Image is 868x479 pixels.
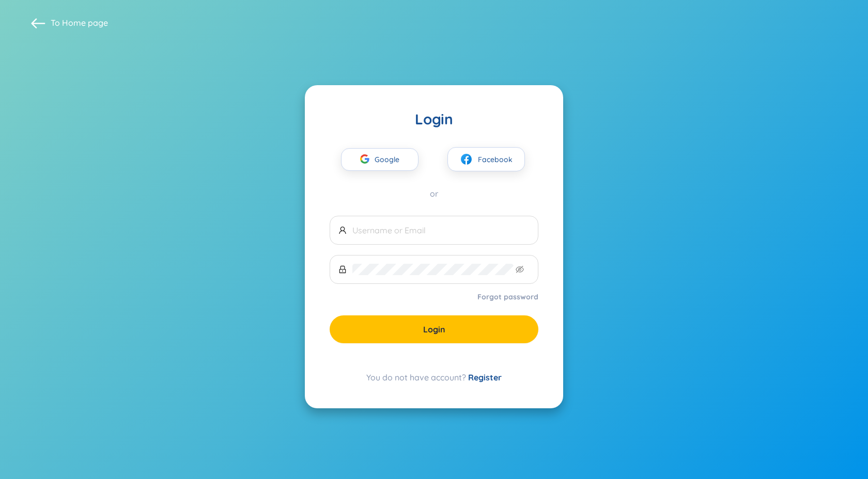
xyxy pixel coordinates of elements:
[330,315,538,343] button: Login
[477,292,538,302] a: Forgot password
[330,110,538,129] div: Login
[460,153,473,166] img: facebook
[338,265,347,274] span: lock
[338,226,347,234] span: user
[468,372,502,382] a: Register
[330,188,538,199] div: or
[423,324,445,335] span: Login
[352,225,530,236] input: Username or Email
[62,18,108,28] a: Home page
[478,154,513,165] span: Facebook
[51,17,108,28] span: To
[375,149,405,170] span: Google
[447,147,525,171] button: facebookFacebook
[341,148,419,171] button: Google
[330,371,538,384] div: You do not have account?
[516,265,524,274] span: eye-invisible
